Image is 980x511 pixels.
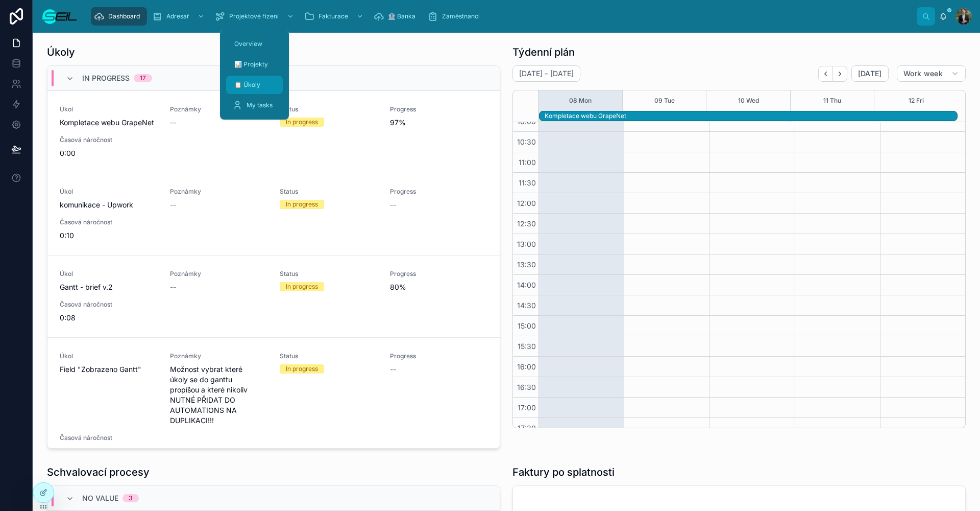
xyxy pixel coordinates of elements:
span: 11:30 [516,178,538,187]
span: 13:30 [514,260,538,269]
span: Poznámky [170,352,268,360]
a: Dashboard [91,7,147,26]
span: Status [280,270,378,278]
button: Next [833,66,847,82]
span: Progress [390,105,488,113]
button: 11 Thu [823,90,841,111]
div: In progress [286,364,318,374]
span: 14:00 [514,281,538,289]
span: 97% [390,118,488,128]
span: 10:30 [514,137,538,146]
span: Adresář [166,12,189,20]
span: Overview [234,40,262,48]
span: My tasks [247,101,273,109]
span: Časová náročnost [60,434,158,442]
h1: Schvalovací procesy [47,465,150,479]
a: Overview [226,35,283,53]
span: Možnost vybrat které úkoly se do ganttu propíšou a které nikoliv NUTNÉ PŘIDAT DO AUTOMATIONS NA D... [170,364,268,426]
span: 17:30 [515,424,538,432]
span: 16:30 [514,383,538,391]
span: Úkol [60,105,158,113]
span: Status [280,188,378,196]
span: No value [82,493,118,503]
span: Work week [903,69,943,78]
span: Kompletace webu GrapeNet [60,118,158,128]
span: Dashboard [108,12,140,20]
span: -- [170,282,176,292]
span: -- [170,200,176,210]
span: Status [280,105,378,113]
span: 📊 Projekty [234,60,268,68]
button: 10 Wed [738,90,759,111]
span: 16:00 [514,362,538,371]
a: ÚkolKompletace webu GrapeNetPoznámky--StatusIn progressProgress97%Časová náročnost0:00 [47,90,500,173]
span: 0:00 [60,148,158,158]
span: 12:00 [514,199,538,207]
a: Adresář [149,7,210,26]
span: Časová náročnost [60,136,158,144]
span: Status [280,352,378,360]
div: scrollable content [86,5,917,28]
span: 14:30 [514,301,538,310]
a: 📊 Projekty [226,55,283,74]
span: 17:00 [515,403,538,412]
span: Zaměstnanci [442,12,480,20]
span: 11:00 [516,158,538,167]
span: -- [390,200,396,210]
div: 17 [140,74,146,82]
h1: Faktury po splatnosti [512,465,615,479]
button: 09 Tue [654,90,675,111]
span: 🏦 Banka [388,12,415,20]
span: -- [390,364,396,375]
span: Poznámky [170,105,268,113]
span: Úkol [60,188,158,196]
span: 80% [390,282,488,292]
span: Poznámky [170,188,268,196]
span: Poznámky [170,270,268,278]
span: Časová náročnost [60,218,158,226]
button: 12 Fri [909,90,924,111]
a: Úkolkomunikace - UpworkPoznámky--StatusIn progressProgress--Časová náročnost0:10 [47,173,500,255]
button: 08 Mon [569,90,592,111]
div: In progress [286,118,318,127]
div: In progress [286,200,318,209]
div: 3 [129,494,133,502]
span: -- [170,118,176,128]
a: 🏦 Banka [371,7,423,26]
span: Progress [390,188,488,196]
a: 📋 Úkoly [226,76,283,94]
button: Back [818,66,833,82]
span: Časová náročnost [60,300,158,309]
span: 13:00 [514,240,538,248]
span: Gantt - brief v.2 [60,282,158,292]
span: Progress [390,352,488,360]
button: [DATE] [851,65,889,82]
a: Projektové řízení [212,7,299,26]
span: Progress [390,270,488,278]
div: Kompletace webu GrapeNet [545,111,957,121]
span: [DATE] [858,69,882,78]
button: Work week [897,65,966,82]
span: 📋 Úkoly [234,81,260,89]
span: 0:08 [60,313,158,323]
h1: Úkoly [47,45,75,59]
span: -- [60,446,66,456]
span: 10:00 [514,117,538,126]
a: My tasks [226,96,283,114]
span: In progress [82,73,130,83]
span: 15:00 [515,321,538,330]
div: In progress [286,282,318,291]
span: Field "Zobrazeno Gantt" [60,364,158,375]
span: 15:30 [515,342,538,351]
span: 0:10 [60,230,158,241]
a: Zaměstnanci [425,7,487,26]
span: 12:30 [514,219,538,228]
div: Kompletace webu GrapeNet [545,112,957,120]
span: Projektové řízení [229,12,279,20]
img: App logo [41,8,78,25]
